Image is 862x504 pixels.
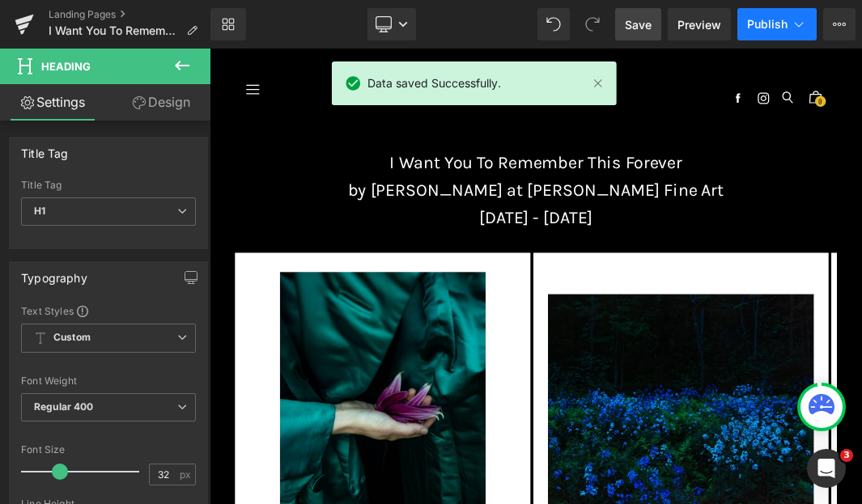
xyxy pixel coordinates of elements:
[625,16,652,33] span: Save
[34,205,45,217] b: H1
[210,8,246,40] a: New Library
[576,8,609,40] button: Redo
[49,24,180,37] span: I Want You To Remember This Forever by [PERSON_NAME]
[406,239,575,269] span: [DATE] - [DATE]
[668,8,731,40] a: Preview
[34,400,94,413] b: Regular 400
[747,18,788,31] span: Publish
[180,469,193,480] span: px
[53,331,91,345] b: Custom
[21,138,69,160] div: Title Tag
[21,180,196,191] div: Title Tag
[41,60,91,73] span: Heading
[207,197,772,227] span: by [PERSON_NAME] at [PERSON_NAME] Fine Art
[823,8,856,40] button: More
[677,16,721,33] span: Preview
[389,48,591,78] img: The Little Black Gallery
[21,304,196,317] div: Text Styles
[367,74,501,92] span: Data saved Successfully.
[49,8,210,21] a: Landing Pages
[108,84,214,121] a: Design
[21,444,196,455] div: Font Size
[537,8,570,40] button: Undo
[737,8,817,40] button: Publish
[21,375,196,387] div: Font Weight
[270,156,709,186] span: I Want You To Remember This Forever
[21,262,87,285] div: Typography
[840,449,853,462] span: 3
[807,449,846,488] iframe: Intercom live chat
